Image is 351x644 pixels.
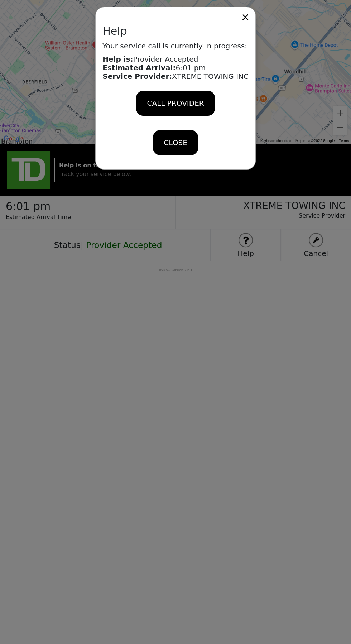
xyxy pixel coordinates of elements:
[147,98,204,109] span: CALL PROVIDER
[102,25,249,38] h2: Help
[95,7,256,170] div: Your service call is currently in progress:
[102,55,249,81] h5: Provider Accepted 6:01 pm XTREME TOWING INC
[102,72,172,81] strong: Service Provider:
[102,63,175,72] strong: Estimated Arrival:
[164,137,187,148] span: CLOSE
[102,55,133,63] strong: Help is:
